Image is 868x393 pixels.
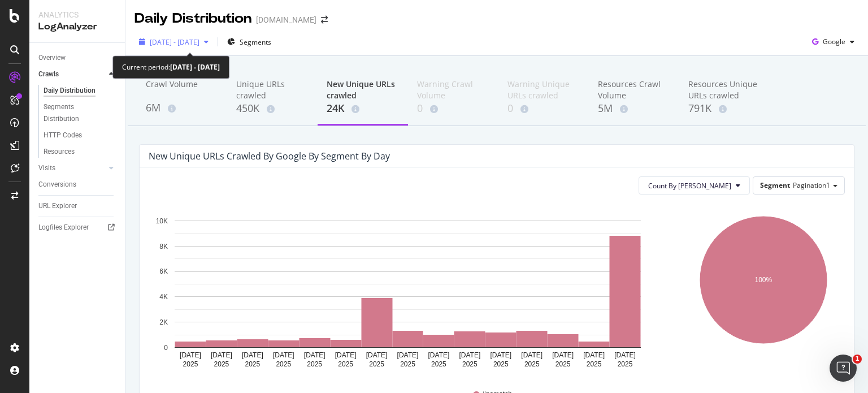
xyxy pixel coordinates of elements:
[583,351,605,359] text: [DATE]
[44,146,117,158] a: Resources
[648,181,731,191] span: Count By Day
[44,101,117,125] a: Segments Distribution
[38,200,117,212] a: URL Explorer
[507,79,580,101] div: Warning Unique URLs crawled
[400,360,415,368] text: 2025
[397,351,419,359] text: [DATE]
[159,293,168,301] text: 4K
[552,351,574,359] text: [DATE]
[417,101,489,116] div: 0
[236,101,309,116] div: 450K
[428,351,450,359] text: [DATE]
[134,9,251,28] div: Daily Distribution
[38,68,106,80] a: Crawls
[38,222,89,234] div: Logfiles Explorer
[462,360,478,368] text: 2025
[598,79,670,101] div: Resources Crawl Volume
[134,33,213,51] button: [DATE] - [DATE]
[159,268,168,276] text: 6K
[149,204,667,373] svg: A chart.
[146,79,218,100] div: Crawl Volume
[170,62,220,72] b: [DATE] - [DATE]
[369,360,384,368] text: 2025
[618,360,633,368] text: 2025
[276,360,291,368] text: 2025
[180,351,201,359] text: [DATE]
[211,351,232,359] text: [DATE]
[808,33,859,51] button: Google
[242,351,263,359] text: [DATE]
[688,79,761,101] div: Resources Unique URLs crawled
[273,351,294,359] text: [DATE]
[183,360,198,368] text: 2025
[236,79,309,101] div: Unique URLs crawled
[327,79,399,101] div: New Unique URLs crawled
[146,101,218,115] div: 6M
[156,217,168,225] text: 10K
[38,68,59,80] div: Crawls
[639,176,750,195] button: Count By [PERSON_NAME]
[823,37,845,46] span: Google
[598,101,670,116] div: 5M
[366,351,388,359] text: [DATE]
[688,101,761,116] div: 791K
[307,360,322,368] text: 2025
[459,351,480,359] text: [DATE]
[587,360,602,368] text: 2025
[38,52,66,64] div: Overview
[38,222,117,234] a: Logfiles Explorer
[38,200,77,212] div: URL Explorer
[555,360,571,368] text: 2025
[321,16,328,24] div: arrow-right-arrow-left
[38,52,117,64] a: Overview
[684,204,844,373] svg: A chart.
[149,150,390,162] div: New Unique URLs crawled by google by Segment by Day
[830,355,857,382] iframe: Intercom live chat
[223,33,276,51] button: Segments
[335,351,357,359] text: [DATE]
[240,37,271,47] span: Segments
[38,20,116,33] div: LogAnalyzer
[164,344,168,352] text: 0
[417,79,489,101] div: Warning Crawl Volume
[431,360,446,368] text: 2025
[122,61,220,74] div: Current period:
[38,162,55,174] div: Visits
[245,360,260,368] text: 2025
[214,360,229,368] text: 2025
[304,351,325,359] text: [DATE]
[38,9,116,20] div: Analytics
[159,318,168,326] text: 2K
[150,37,199,47] span: [DATE] - [DATE]
[793,180,830,190] span: Pagination1
[38,162,106,174] a: Visits
[338,360,353,368] text: 2025
[38,179,76,191] div: Conversions
[44,129,117,141] a: HTTP Codes
[44,85,96,97] div: Daily Distribution
[524,360,540,368] text: 2025
[327,101,399,116] div: 24K
[44,101,106,125] div: Segments Distribution
[159,243,168,251] text: 8K
[38,179,117,191] a: Conversions
[760,180,790,190] span: Segment
[614,351,636,359] text: [DATE]
[44,129,82,141] div: HTTP Codes
[493,360,509,368] text: 2025
[853,355,862,364] span: 1
[754,276,772,284] text: 100%
[521,351,542,359] text: [DATE]
[490,351,511,359] text: [DATE]
[44,85,117,97] a: Daily Distribution
[507,101,580,116] div: 0
[44,146,75,158] div: Resources
[256,14,316,25] div: [DOMAIN_NAME]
